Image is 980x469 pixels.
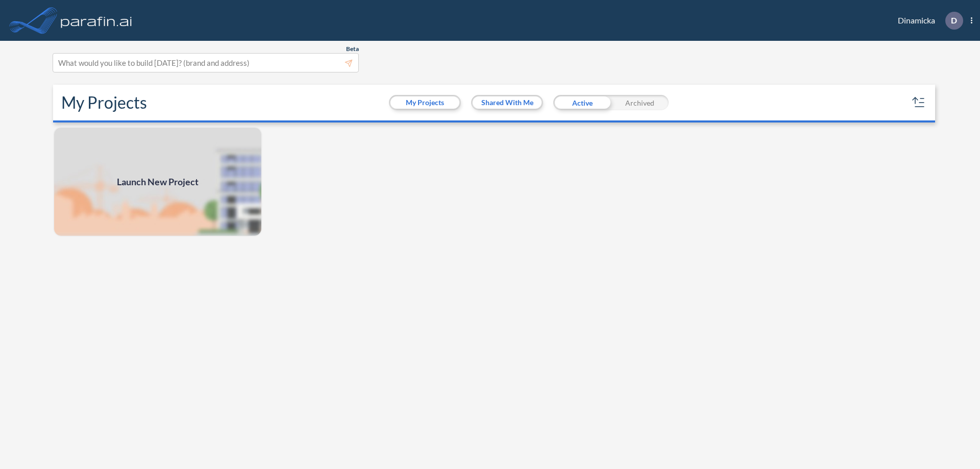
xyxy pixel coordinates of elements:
[883,12,972,30] div: Dinamicka
[473,96,542,109] button: Shared With Me
[59,10,134,31] img: logo
[951,16,957,25] p: D
[117,175,199,189] span: Launch New Project
[390,96,459,109] button: My Projects
[346,45,359,53] span: Beta
[53,127,262,237] img: add
[53,127,262,237] a: Launch New Project
[911,94,927,111] button: sort
[553,95,611,110] div: Active
[61,93,147,112] h2: My Projects
[611,95,669,110] div: Archived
